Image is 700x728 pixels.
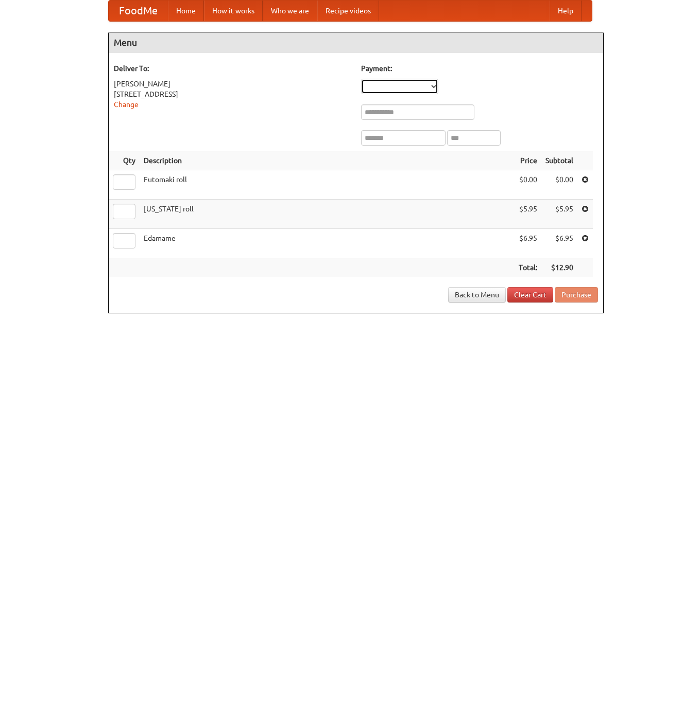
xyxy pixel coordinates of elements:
td: $5.95 [515,200,541,229]
th: $12.90 [541,258,577,277]
a: Who we are [263,1,317,21]
a: Help [550,1,582,21]
td: $6.95 [541,229,577,258]
td: [US_STATE] roll [140,200,515,229]
th: Subtotal [541,151,577,170]
th: Total: [515,258,541,277]
a: Home [168,1,204,21]
a: Clear Cart [507,287,553,303]
h5: Payment: [361,63,598,74]
td: $0.00 [515,170,541,200]
th: Price [515,151,541,170]
td: $5.95 [541,200,577,229]
td: $6.95 [515,229,541,258]
button: Purchase [555,287,598,303]
td: $0.00 [541,170,577,200]
div: [STREET_ADDRESS] [114,89,351,99]
a: Back to Menu [448,287,506,303]
div: [PERSON_NAME] [114,79,351,89]
a: Recipe videos [317,1,379,21]
a: FoodMe [109,1,168,21]
td: Edamame [140,229,515,258]
a: How it works [204,1,263,21]
td: Futomaki roll [140,170,515,200]
a: Change [114,100,139,109]
th: Description [140,151,515,170]
th: Qty [109,151,140,170]
h4: Menu [109,32,603,53]
h5: Deliver To: [114,63,351,74]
